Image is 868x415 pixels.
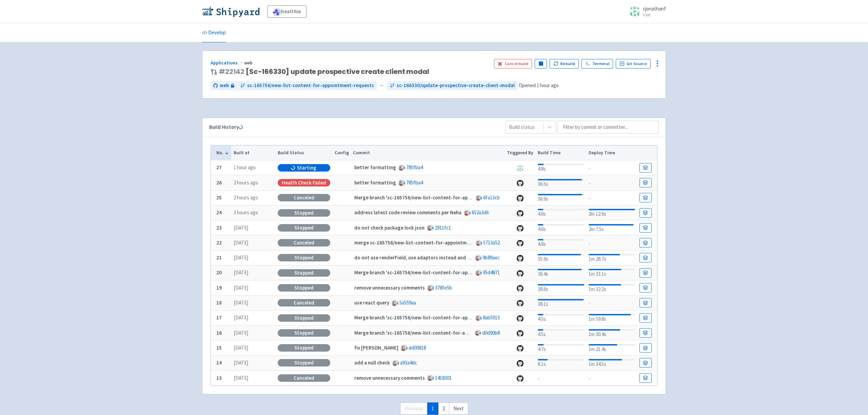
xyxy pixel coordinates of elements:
time: [DATE] [234,269,248,276]
div: 4.6s [538,238,584,248]
button: Rebuild [550,59,579,68]
a: d0d90b8 [482,330,500,336]
a: healthie [268,5,307,18]
a: web [211,81,237,90]
small: User [643,13,666,17]
div: - [589,238,635,248]
a: 2 [438,402,449,415]
div: - [589,193,635,202]
b: 14 [216,359,222,366]
b: 19 [216,284,222,291]
strong: add a null check [354,359,390,366]
time: [DATE] [234,239,248,246]
th: Config [332,145,351,160]
strong: Merge branch 'sc-165756/new-list-content-for-appointment-requests' into sc-166330/update-prospect... [354,269,645,276]
a: Build Details [639,208,652,218]
a: Build Details [639,223,652,233]
a: Build Details [639,193,652,202]
img: Shipyard logo [202,6,259,17]
b: 16 [216,330,222,336]
div: Stopped [278,269,330,277]
a: Build Details [639,358,652,368]
strong: use react query [354,299,389,306]
b: 27 [216,164,222,171]
div: 4.5s [538,313,584,323]
strong: fix [PERSON_NAME] [354,344,398,351]
a: 5713a52 [483,239,500,246]
strong: remove unnecessary comments [354,284,425,291]
time: 1 hour ago [234,164,256,171]
b: 17 [216,314,222,321]
div: 1m 34.5s [589,358,635,368]
span: [Sc-166330] update prospective create client modal [219,68,429,76]
div: - [589,374,635,383]
b: 21 [216,254,222,261]
th: Commit [351,145,505,160]
th: Build Time [535,145,586,160]
strong: Merge branch 'sc-165756/new-list-content-for-appointment-requests' into sc-166330/update-prospect... [354,194,645,201]
div: 36.4s [538,268,584,278]
a: sc-166330/update-prospective-create-client-modal [387,81,517,90]
time: 2 hours ago [234,179,258,186]
a: Next [449,402,468,415]
span: sc-166330/update-prospective-create-client-modal [397,82,515,90]
a: Git Source [616,59,651,68]
a: Build Details [639,298,652,308]
span: Opened [519,82,559,88]
strong: better formatting [354,179,396,186]
time: 2 hours ago [234,194,258,201]
span: web [220,82,229,90]
time: [DATE] [234,330,248,336]
a: 8ab5013 [483,314,500,321]
div: 4.6s [538,207,584,218]
time: 3 hours ago [234,209,258,216]
time: [DATE] [234,284,248,291]
a: 785fba4 [406,179,423,186]
div: Stopped [278,284,330,292]
div: 4.6s [538,223,584,233]
time: [DATE] [234,359,248,366]
div: Stopped [278,254,330,261]
time: [DATE] [234,344,248,351]
time: [DATE] [234,254,248,261]
div: - [538,374,584,383]
div: 1m 30.4s [589,328,635,338]
a: 9b89aec [482,254,500,261]
time: 1 hour ago [537,82,559,88]
a: Build Details [639,253,652,262]
input: Filter by commit or committer... [557,121,659,134]
a: cjonathanf User [625,6,666,17]
a: Build Details [639,178,652,187]
a: Build Details [639,373,652,383]
div: 38.6s [538,283,584,293]
div: - [589,163,635,172]
div: Stopped [278,224,330,232]
div: - [589,298,635,308]
time: [DATE] [234,224,248,231]
div: Stopped [278,209,330,217]
a: Applications [211,60,244,66]
div: 1m 59.8s [589,313,635,323]
time: [DATE] [234,375,248,381]
a: 5a559aa [399,299,416,306]
a: Build Details [639,343,652,353]
th: Deploy Time [586,145,637,160]
strong: merge sc-165756/new-list-content-for-appointment-requests and fix conflicts [354,239,534,246]
b: 22 [216,239,222,246]
a: Build Details [639,313,652,323]
span: cjonathanf [643,5,666,12]
a: 1418301 [435,375,452,381]
strong: Merge branch 'sc-165756/new-list-content-for-appointment-requests' into sc-166330/update-prospect... [354,330,645,336]
div: - [589,178,635,187]
strong: do not use renderField, use adaptors instead and fix tests [354,254,486,261]
span: web [244,60,254,66]
div: Canceled [278,299,330,307]
a: Build Details [639,283,652,293]
div: 38.1s [538,298,584,308]
a: Develop [202,23,226,42]
b: 15 [216,344,222,351]
b: 26 [216,179,222,186]
time: [DATE] [234,314,248,321]
b: 24 [216,209,222,216]
a: Build Details [639,268,652,278]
